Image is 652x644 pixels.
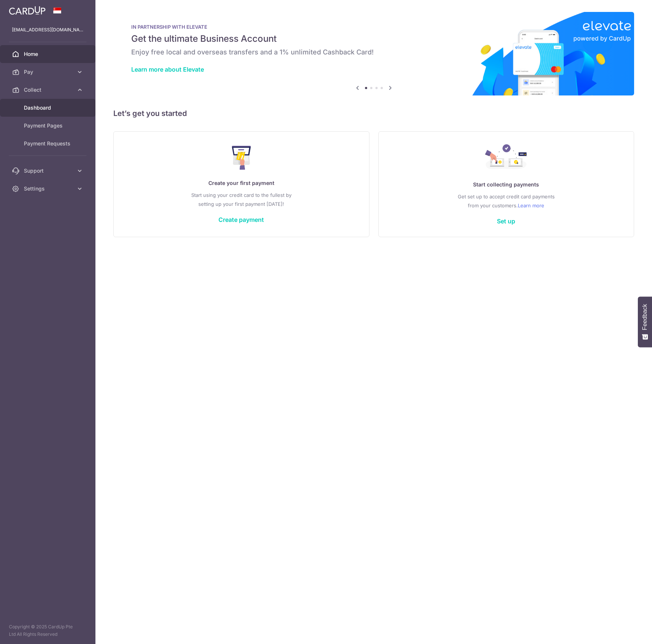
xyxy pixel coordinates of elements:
[24,50,73,58] span: Home
[497,217,515,225] a: Set up
[642,304,648,330] span: Feedback
[129,179,354,188] p: Create your first payment
[24,122,73,129] span: Payment Pages
[24,167,73,175] span: Support
[518,201,544,210] a: Learn more
[17,5,32,12] span: Help
[113,12,634,95] img: Renovation banner
[131,66,204,73] a: Learn more about Elevate
[12,26,84,34] p: [EMAIL_ADDRESS][DOMAIN_NAME]
[232,146,251,170] img: Make Payment
[218,216,264,223] a: Create payment
[131,48,616,57] h6: Enjoy free local and overseas transfers and a 1% unlimited Cashback Card!
[638,296,652,347] button: Feedback - Show survey
[129,191,354,208] p: Start using your credit card to the fullest by setting up your first payment [DATE]!
[9,6,45,15] img: CardUp
[24,140,73,147] span: Payment Requests
[131,24,616,30] p: IN PARTNERSHIP WITH ELEVATE
[485,144,527,171] img: Collect Payment
[24,104,73,111] span: Dashboard
[394,180,619,189] p: Start collecting payments
[394,192,619,210] p: Get set up to accept credit card payments from your customers.
[131,33,616,45] h5: Get the ultimate Business Account
[113,107,634,119] h5: Let’s get you started
[24,68,73,76] span: Pay
[24,185,73,192] span: Settings
[24,86,73,94] span: Collect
